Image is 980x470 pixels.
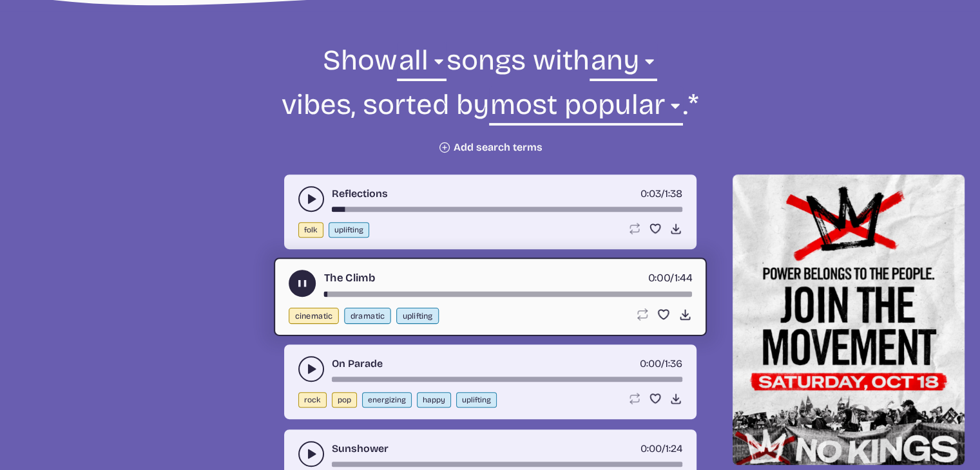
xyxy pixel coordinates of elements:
button: play-pause toggle [289,270,316,297]
button: Loop [628,392,641,405]
button: Favorite [657,308,670,321]
a: On Parade [332,356,383,371]
span: 1:38 [665,187,682,200]
span: timer [648,271,670,284]
button: rock [298,392,327,408]
span: 1:36 [665,357,682,370]
button: Loop [635,308,648,321]
button: uplifting [456,392,497,408]
button: happy [417,392,451,408]
button: cinematic [289,308,339,324]
form: Show songs with vibes, sorted by . [140,42,841,154]
button: uplifting [329,222,369,238]
div: song-time-bar [323,292,691,297]
img: Help save our democracy! [733,174,965,465]
span: timer [640,357,661,370]
button: folk [298,222,323,238]
button: Add search terms [438,141,543,154]
select: genre [397,42,446,86]
button: Loop [628,222,641,235]
a: Sunshower [332,441,389,456]
button: play-pause toggle [298,441,324,467]
div: song-time-bar [332,462,682,467]
button: Favorite [649,222,662,235]
button: dramatic [344,308,390,324]
button: play-pause toggle [298,186,324,212]
span: 1:44 [674,271,691,284]
button: uplifting [396,308,439,324]
button: energizing [362,392,412,408]
span: timer [640,187,661,200]
select: vibe [590,42,657,86]
select: sorting [489,86,683,131]
a: Reflections [332,186,388,202]
a: The Climb [323,270,375,286]
div: / [648,270,691,286]
button: play-pause toggle [298,356,324,382]
div: song-time-bar [332,377,682,382]
div: / [640,441,682,456]
span: timer [640,442,662,455]
div: / [640,186,682,202]
div: song-time-bar [332,207,682,212]
button: Favorite [649,392,662,405]
span: 1:24 [666,442,682,455]
div: / [640,356,682,371]
button: pop [332,392,357,408]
